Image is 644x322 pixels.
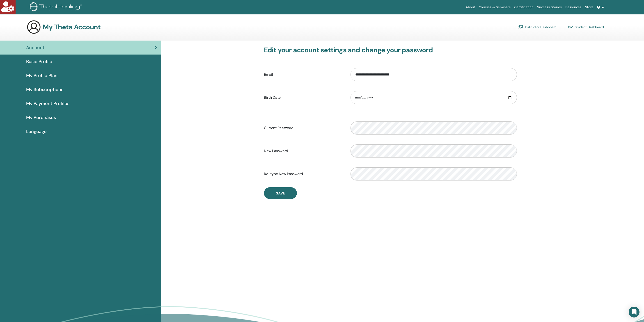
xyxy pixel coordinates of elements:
[261,124,347,132] label: Current Password
[518,23,557,31] a: Instructor Dashboard
[27,20,41,34] img: generic-user-icon.jpg
[583,3,595,11] a: Store
[26,114,56,121] span: My Purchases
[26,58,52,65] span: Basic Profile
[261,147,347,155] label: New Password
[264,187,297,199] button: Save
[568,25,573,29] img: graduation-cap.svg
[512,3,535,11] a: Certification
[261,70,347,79] label: Email
[535,3,564,11] a: Success Stories
[26,100,69,107] span: My Payment Profiles
[261,93,347,102] label: Birth Date
[30,2,84,12] img: logo.png
[43,23,101,31] h3: My Theta Account
[264,46,517,54] h3: Edit your account settings and change your password
[629,307,639,317] div: Open Intercom Messenger
[26,128,47,135] span: Language
[276,191,285,196] span: Save
[477,3,513,11] a: Courses & Seminars
[564,3,583,11] a: Resources
[518,25,523,29] img: chalkboard-teacher.svg
[568,23,604,31] a: Student Dashboard
[26,44,44,51] span: Account
[261,170,347,178] label: Re-type New Password
[26,86,63,93] span: My Subscriptions
[464,3,477,11] a: About
[26,72,57,79] span: My Profile Plan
